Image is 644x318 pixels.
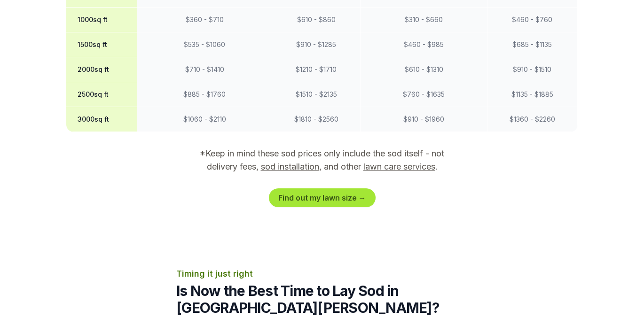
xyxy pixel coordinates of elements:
[487,57,577,82] td: $ 910 - $ 1510
[272,82,361,107] td: $ 1510 - $ 2135
[487,82,577,107] td: $ 1135 - $ 1885
[361,107,487,132] td: $ 910 - $ 1960
[361,82,487,107] td: $ 760 - $ 1635
[361,32,487,57] td: $ 460 - $ 985
[269,188,376,207] a: Find out my lawn size →
[137,8,272,32] td: $ 360 - $ 710
[137,107,272,132] td: $ 1060 - $ 2110
[487,32,577,57] td: $ 685 - $ 1135
[272,107,361,132] td: $ 1810 - $ 2560
[261,162,319,171] a: sod installation
[176,267,468,280] p: Timing it just right
[487,107,577,132] td: $ 1360 - $ 2260
[137,32,272,57] td: $ 535 - $ 1060
[187,147,457,173] p: *Keep in mind these sod prices only include the sod itself - not delivery fees, , and other .
[66,107,137,132] th: 3000 sq ft
[272,8,361,32] td: $ 610 - $ 860
[66,8,137,32] th: 1000 sq ft
[137,82,272,107] td: $ 885 - $ 1760
[176,282,468,316] h2: Is Now the Best Time to Lay Sod in [GEOGRAPHIC_DATA][PERSON_NAME]?
[137,57,272,82] td: $ 710 - $ 1410
[272,57,361,82] td: $ 1210 - $ 1710
[66,32,137,57] th: 1500 sq ft
[272,32,361,57] td: $ 910 - $ 1285
[66,57,137,82] th: 2000 sq ft
[361,8,487,32] td: $ 310 - $ 660
[363,162,435,171] a: lawn care services
[487,8,577,32] td: $ 460 - $ 760
[66,82,137,107] th: 2500 sq ft
[361,57,487,82] td: $ 610 - $ 1310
